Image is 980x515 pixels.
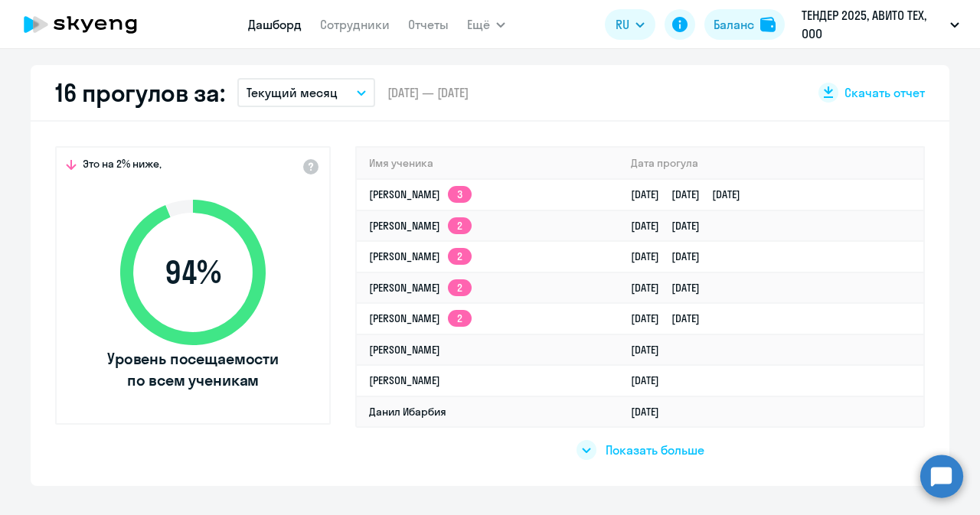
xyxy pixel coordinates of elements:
[467,9,505,40] button: Ещё
[105,254,281,291] span: 94 %
[369,219,472,233] a: [PERSON_NAME]2
[369,343,440,357] a: [PERSON_NAME]
[357,148,619,179] th: Имя ученика
[369,187,472,201] a: [PERSON_NAME]3
[631,405,671,419] a: [DATE]
[631,281,712,295] a: [DATE][DATE]
[55,77,225,108] h2: 16 прогулов за:
[631,219,712,233] a: [DATE][DATE]
[631,249,712,263] a: [DATE][DATE]
[448,279,472,296] app-skyeng-badge: 2
[247,83,338,102] p: Текущий месяц
[83,157,162,175] span: Это на 2% ниже,
[105,348,281,391] span: Уровень посещаемости по всем ученикам
[448,217,472,234] app-skyeng-badge: 2
[369,405,446,419] a: Данил Ибарбия
[369,373,440,387] a: [PERSON_NAME]
[631,373,671,387] a: [DATE]
[619,148,923,179] th: Дата прогула
[794,6,967,43] button: ТЕНДЕР 2025, АВИТО ТЕХ, ООО
[631,187,753,201] a: [DATE][DATE][DATE]
[320,17,390,32] a: Сотрудники
[448,248,472,265] app-skyeng-badge: 2
[237,78,375,107] button: Текущий месяц
[448,186,472,203] app-skyeng-badge: 3
[408,17,449,32] a: Отчеты
[248,17,302,32] a: Дашборд
[631,343,671,357] a: [DATE]
[616,15,629,34] span: RU
[605,9,655,40] button: RU
[844,84,925,101] span: Скачать отчет
[802,6,944,43] p: ТЕНДЕР 2025, АВИТО ТЕХ, ООО
[369,281,472,295] a: [PERSON_NAME]2
[760,17,776,32] img: balance
[448,310,472,327] app-skyeng-badge: 2
[631,311,712,325] a: [DATE][DATE]
[387,84,469,101] span: [DATE] — [DATE]
[704,9,785,40] button: Балансbalance
[467,15,490,34] span: Ещё
[606,442,704,458] span: Показать больше
[369,311,472,325] a: [PERSON_NAME]2
[714,15,754,34] div: Баланс
[369,249,472,263] a: [PERSON_NAME]2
